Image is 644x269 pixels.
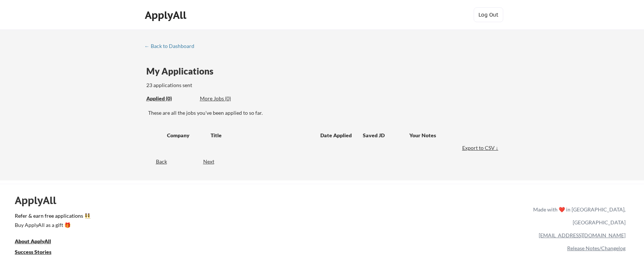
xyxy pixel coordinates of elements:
[148,109,500,117] div: These are all the jobs you've been applied to so far.
[320,132,353,139] div: Date Applied
[363,128,409,142] div: Saved JD
[146,67,219,76] div: My Applications
[15,194,65,207] div: ApplyAll
[15,221,89,230] a: Buy ApplyAll as a gift 🎁
[15,248,61,257] a: Success Stories
[146,95,194,102] div: Applied (0)
[146,82,289,89] div: 23 applications sent
[145,9,188,21] div: ApplyAll
[144,43,200,51] a: ← Back to Dashboard
[409,132,494,139] div: Your Notes
[211,132,313,139] div: Title
[530,203,626,229] div: Made with ❤️ in [GEOGRAPHIC_DATA], [GEOGRAPHIC_DATA]
[474,7,503,22] button: Log Out
[15,213,379,221] a: Refer & earn free applications 👯‍♀️
[567,245,626,251] a: Release Notes/Changelog
[144,158,167,165] div: Back
[200,95,254,103] div: These are job applications we think you'd be a good fit for, but couldn't apply you to automatica...
[539,232,626,238] a: [EMAIL_ADDRESS][DOMAIN_NAME]
[15,223,89,228] div: Buy ApplyAll as a gift 🎁
[146,95,194,103] div: These are all the jobs you've been applied to so far.
[167,132,204,139] div: Company
[462,144,500,152] div: Export to CSV ↓
[15,238,51,244] u: About ApplyAll
[15,249,51,255] u: Success Stories
[144,44,200,49] div: ← Back to Dashboard
[15,237,61,246] a: About ApplyAll
[200,95,254,102] div: More Jobs (0)
[203,158,223,165] div: Next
